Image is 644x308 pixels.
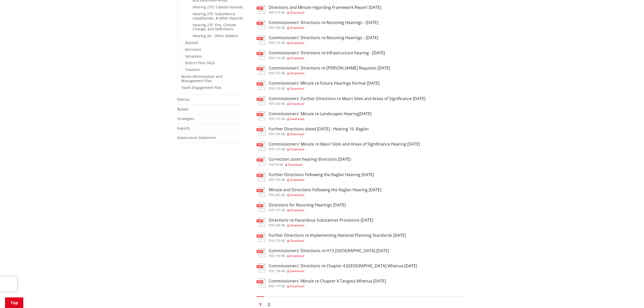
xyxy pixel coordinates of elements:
a: Commissioners' Minute re Future Hearings Format [DATE] pdf,135 KB Download [257,81,380,90]
a: Commissioners' Minute re Chapter 4 Tangata Whenua [DATE] pdf,177 KB Download [257,279,386,288]
a: Commissioners' Directions re Rezoning Hearings - [DATE] pdf,160 KB Download [257,20,378,29]
a: Commissioners' Directions re H13 [GEOGRAPHIC_DATA] [DATE] pdf,159 KB Download [257,248,389,257]
div: , [269,117,371,121]
div: , [269,11,381,14]
a: Hearing 27D: Coastal Hazards [193,5,243,9]
a: Further Directions dated [DATE] - Hearing 16: Raglan pdf,766 KB Download [257,127,369,136]
a: Decisions [185,47,201,52]
a: Hearing 27F: Fire, Climate Change, and Definitions [193,22,236,32]
div: , [269,41,378,44]
span: pdf [269,102,274,106]
span: Download [290,239,304,243]
span: 50 KB [275,162,283,167]
span: pdf [269,239,274,243]
span: pdf [269,117,274,121]
div: , [269,133,369,136]
img: document-pdf.svg [257,111,265,120]
span: Download [290,269,304,273]
span: 159 KB [275,254,285,258]
div: , [269,178,374,181]
div: , [269,26,378,29]
div: , [269,57,385,60]
div: , [269,148,420,151]
span: Download [290,86,304,91]
h3: Commissioners' Further Directions re Maori Sites and Areas of Significance [DATE] [269,96,425,101]
img: document-pdf.svg [257,203,265,211]
img: document-pdf.svg [257,81,265,90]
a: Youth Engagement Plan [181,85,222,90]
span: 137 KB [275,147,285,151]
span: Download [290,208,304,212]
a: Commissioners' Directions re [PERSON_NAME] Requests [DATE] pdf,152 KB Download [257,66,390,75]
a: Variations [185,54,202,59]
span: pdf [269,86,274,91]
div: , [269,209,346,212]
a: Commissioners' Minute re Maori Sites and Areas of Significance Hearing [DATE] pdf,137 KB Download [257,142,420,151]
span: 152 KB [275,71,285,75]
span: pdf [269,132,274,136]
h3: Minute and Directions Following the Raglan Hearing [DATE] [269,187,381,192]
span: Download [290,71,304,75]
h3: Commissioners' Minute re Future Hearings Format [DATE] [269,81,380,86]
span: 154 KB [275,56,285,60]
h3: Directions re Hazardous Substances Provisions [DATE] [269,218,373,223]
img: document-pdf.svg [257,218,265,227]
a: Strategies [177,116,194,121]
a: Commissioners' Directions re Rezoning Hearings - [DATE] pdf,153 KB Download [257,35,378,44]
span: pdf [269,147,274,151]
span: Download [290,223,304,227]
span: 153 KB [275,239,285,243]
a: Hearing 27E: Subsidence, Liquefaction, & other Hazards [193,11,243,20]
img: document-pdf.svg [257,187,265,196]
span: Download [290,41,304,45]
h3: Further Directions re Implementing National Planning Standards [DATE] [269,233,406,238]
div: , [269,194,381,197]
h3: Correction zoom hearing directions [DATE] [269,157,351,162]
a: Further Directions re Implementing National Planning Standards [DATE] pdf,153 KB Download [257,233,406,242]
a: Governance Statement [177,135,216,140]
div: , [269,72,390,75]
a: Commissioners' Directions re Chapter 4 [GEOGRAPHIC_DATA] Whenua [DATE] pdf,138 KB Download [257,264,417,273]
span: 519 KB [275,10,285,15]
span: pdf [269,254,274,258]
span: Download [290,132,304,136]
div: , [269,270,417,273]
span: 766 KB [275,132,285,136]
a: Waste Minimisation and Management Plan [181,74,222,83]
a: Bylaws [177,107,189,111]
h3: Commissioners' Directions re Chapter 4 [GEOGRAPHIC_DATA] Whenua [DATE] [269,264,417,268]
img: document-pdf.svg [257,127,265,135]
a: Directions and Minute regarding Framework Report [DATE] pdf,519 KB Download [257,5,381,14]
span: 285 KB [275,193,285,197]
span: pdf [269,26,274,30]
a: District Plan FAQs [185,60,215,65]
h3: Commissioners' Directions re Rezoning Hearings - [DATE] [269,20,378,25]
img: document-pdf.svg [257,5,265,14]
span: pdf [269,178,274,182]
span: Download [290,284,304,288]
span: pdf [269,208,274,212]
span: pdf [269,193,274,197]
h3: Directions for Rezoning Hearings [DATE] [269,203,346,207]
h3: Commissioners' Minute re Maori Sites and Areas of Significance Hearing [DATE] [269,142,420,147]
div: , [269,102,425,105]
a: Timeline [185,67,200,72]
a: Reports [177,126,190,131]
img: document-pdf.svg [257,20,265,29]
span: 204 KB [275,223,285,227]
img: document-pdf.svg [257,96,265,105]
img: document-pdf.svg [257,142,265,151]
img: document-pdf.svg [257,35,265,44]
span: 135 KB [275,86,285,91]
a: Further Directions Following the Raglan Hearing [DATE] pdf,163 KB Download [257,172,374,181]
span: pdf [269,284,274,288]
img: document-pdf.svg [257,66,265,75]
span: 163 KB [275,178,285,182]
img: document-pdf.svg [257,172,265,181]
a: Commissioners' Minute re Landscapes Hearing[DATE] pdf,173 KB Download [257,111,371,121]
span: Download [290,178,304,182]
a: Commissioners' Directions re Infrastructure hearing - [DATE] pdf,154 KB Download [257,51,385,60]
span: Download [290,147,304,151]
span: Download [288,162,302,167]
h3: Further Directions dated [DATE] - Hearing 16: Raglan [269,127,369,131]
